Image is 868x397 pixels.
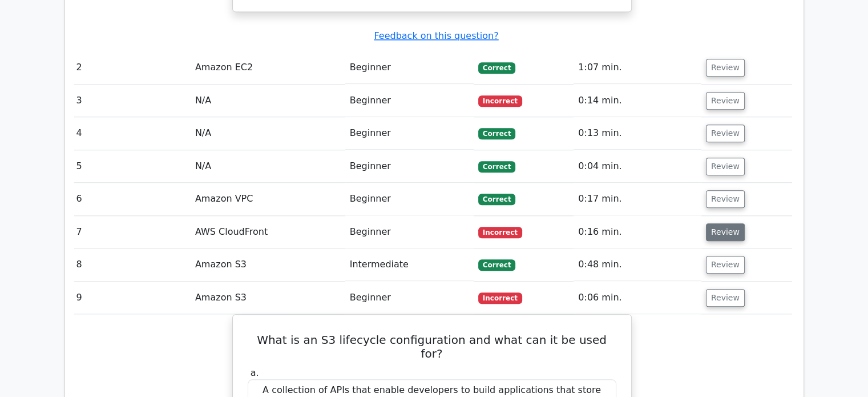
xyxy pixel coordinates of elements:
td: Amazon S3 [191,248,345,281]
td: Beginner [345,216,474,248]
td: Beginner [345,51,474,84]
td: 0:16 min. [574,216,701,248]
td: 0:06 min. [574,282,701,314]
td: 8 [72,248,191,281]
button: Review [706,190,745,208]
td: Beginner [345,150,474,183]
span: Correct [478,259,515,271]
td: 7 [72,216,191,248]
button: Review [706,125,745,142]
span: Correct [478,62,515,74]
a: Feedback on this question? [374,30,498,41]
td: AWS CloudFront [191,216,345,248]
button: Review [706,256,745,274]
td: 5 [72,150,191,183]
span: Correct [478,128,515,139]
td: 0:04 min. [574,150,701,183]
button: Review [706,223,745,241]
td: Beginner [345,117,474,150]
td: Beginner [345,183,474,215]
button: Review [706,59,745,77]
td: 2 [72,51,191,84]
td: 9 [72,282,191,314]
span: Incorrect [478,227,522,238]
span: Incorrect [478,95,522,107]
button: Review [706,92,745,110]
h5: What is an S3 lifecycle configuration and what can it be used for? [247,333,617,360]
span: Correct [478,194,515,205]
td: Beginner [345,282,474,314]
button: Review [706,158,745,175]
td: 6 [72,183,191,215]
span: Incorrect [478,292,522,304]
td: N/A [191,117,345,150]
td: N/A [191,85,345,117]
td: Beginner [345,85,474,117]
td: 0:17 min. [574,183,701,215]
span: Correct [478,161,515,173]
td: N/A [191,150,345,183]
td: 0:13 min. [574,117,701,150]
td: Amazon EC2 [191,51,345,84]
td: Amazon S3 [191,282,345,314]
td: Amazon VPC [191,183,345,215]
button: Review [706,289,745,307]
td: 4 [72,117,191,150]
td: 0:14 min. [574,85,701,117]
td: 3 [72,85,191,117]
td: 0:48 min. [574,248,701,281]
td: 1:07 min. [574,51,701,84]
span: a. [251,367,259,378]
td: Intermediate [345,248,474,281]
